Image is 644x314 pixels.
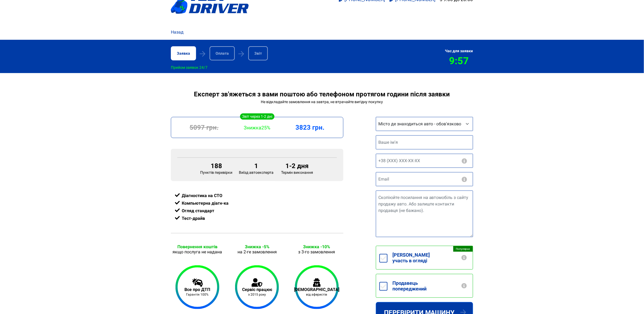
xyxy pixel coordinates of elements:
[388,274,473,297] label: Продавець попереджений
[376,154,473,168] input: +38 (XXX) XXX-XX-XX
[376,172,473,186] input: Email
[230,249,284,254] div: на 2-ге замовлення
[280,162,314,170] div: 1-2 дня
[197,162,236,175] div: Пунктів перевірки
[290,249,343,254] div: з 3-го замовлення
[262,125,271,130] span: 25%
[185,287,210,292] div: Все про ДТП
[171,65,207,70] div: Прийом заявок 24/7
[239,162,274,170] div: 1
[294,287,339,292] div: [DEMOGRAPHIC_DATA]
[171,249,224,254] div: якщо послуга не надана
[248,46,268,60] div: Звіт
[210,46,235,60] div: Оплата
[192,278,203,287] img: Все про ДТП
[178,124,231,131] div: 5097 грн.
[200,162,233,170] div: 188
[185,293,210,296] div: Гарантія 100%
[171,244,224,249] div: Повернення коштів
[313,278,321,287] img: Захист
[445,49,473,53] div: Час для заявки
[461,255,467,260] button: Сервіс Test Driver створений в першу чергу для того, щоб клієнт отримав 100% інформації про машин...
[461,283,467,289] button: Повідомте продавцеві що машину приїде перевірити незалежний експерт Test Driver. Огляд без СТО в ...
[175,192,339,199] div: Діагностика на СТО
[376,135,473,149] input: Ваше ім'я
[445,55,473,67] div: 9:57
[230,244,284,249] div: Знижка -5%
[231,125,284,130] div: Знижка
[284,124,337,131] div: 3823 грн.
[277,162,317,175] div: Термін виконання
[388,246,473,269] label: [PERSON_NAME] участь в огляді
[171,29,184,35] a: Назад
[175,207,339,215] div: Огляд стандарт
[175,215,339,222] div: Тест-драйв
[461,177,468,182] button: Ніякого спаму, на електронну пошту приходить звіт.
[242,293,272,296] div: з 2015 року
[171,100,473,104] div: Не відкладайте замовлення на завтра, не втрачайте вигідну покупку
[236,162,277,175] div: Виїзд автоексперта
[171,46,196,60] div: Заявка
[171,90,473,98] div: Експерт зв'яжеться з вами поштою або телефоном протягом години після заявки
[294,293,339,296] div: від аферистів
[242,287,272,292] div: Сервіс працює
[252,278,262,287] img: Сервіс працює
[461,158,468,164] button: Ніяких СМС і Viber розсилок. Зв'язок з експертом або екстрені питання.
[290,244,343,249] div: Знижка -10%
[175,199,339,207] div: Компьютерна діагн-ка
